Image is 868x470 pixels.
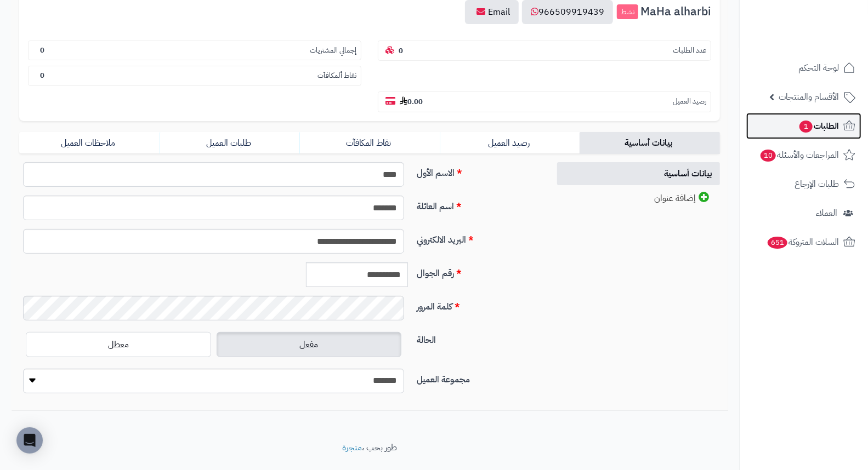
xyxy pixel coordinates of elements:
[412,296,545,313] label: كلمة المرور
[617,4,638,20] small: نشط
[746,171,861,197] a: طلبات الإرجاع
[40,70,44,81] b: 0
[746,55,861,81] a: لوحة التحكم
[412,329,545,347] label: الحالة
[779,89,839,105] span: الأقسام والمنتجات
[160,132,300,154] a: طلبات العميل
[768,237,788,249] span: 651
[673,96,706,107] small: رصيد العميل
[795,176,839,192] span: طلبات الإرجاع
[799,121,813,133] span: 1
[299,132,440,154] a: نقاط المكافآت
[412,196,545,213] label: اسم العائلة
[557,186,720,210] a: إضافة عنوان
[673,45,706,56] small: عدد الطلبات
[299,338,318,351] span: مفعل
[759,147,839,163] span: المراجعات والأسئلة
[746,229,861,255] a: السلات المتروكة651
[798,60,839,76] span: لوحة التحكم
[557,162,720,186] a: بيانات أساسية
[400,96,423,107] b: 0.00
[412,262,545,280] label: رقم الجوال
[19,132,160,154] a: ملاحظات العميل
[580,132,720,154] a: بيانات أساسية
[412,369,545,386] label: مجموعة العميل
[412,229,545,247] label: البريد الالكتروني
[761,150,776,162] span: 10
[399,45,403,56] b: 0
[108,338,129,351] span: معطل
[798,118,839,134] span: الطلبات
[40,45,44,55] b: 0
[640,5,711,18] span: MaHa alharbi
[317,71,356,81] small: نقاط ألمكافآت
[767,234,839,250] span: السلات المتروكة
[746,200,861,226] a: العملاء
[310,45,356,56] small: إجمالي المشتريات
[16,427,43,454] div: Open Intercom Messenger
[816,205,837,221] span: العملاء
[440,132,580,154] a: رصيد العميل
[412,162,545,180] label: الاسم الأول
[793,26,858,49] img: logo-2.png
[342,441,362,454] a: متجرة
[746,113,861,139] a: الطلبات1
[746,142,861,168] a: المراجعات والأسئلة10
